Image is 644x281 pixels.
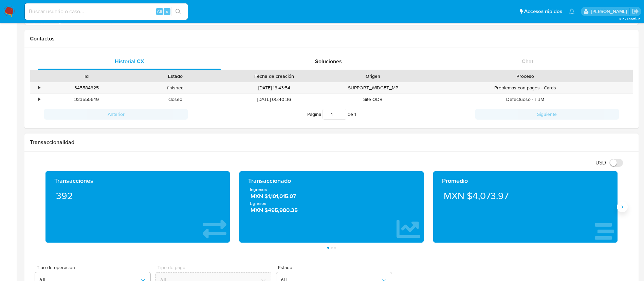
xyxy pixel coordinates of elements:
[225,73,324,80] div: Fecha de creación
[315,57,342,65] span: Soluciones
[524,8,562,15] span: Accesos rápidos
[171,7,185,16] button: search-icon
[354,111,356,118] span: 1
[591,8,629,15] p: alicia.aldreteperez@mercadolibre.com.mx
[632,8,639,15] a: Salir
[569,8,575,14] a: Notificaciones
[47,73,126,80] div: Id
[418,82,633,93] div: Problemas con pagos - Cards
[38,85,40,91] div: •
[131,94,220,105] div: closed
[329,82,418,93] div: SUPPORT_WIDGET_MP
[131,82,220,93] div: finished
[30,35,633,42] h1: Contactos
[157,8,162,15] span: Alt
[522,57,533,65] span: Chat
[619,16,641,21] span: 3.157.1-hotfix-5
[418,94,633,105] div: Defectuoso - FBM
[25,7,188,16] input: Buscar usuario o caso...
[115,57,144,65] span: Historial CX
[136,73,215,80] div: Estado
[307,109,356,120] span: Página de
[220,94,329,105] div: [DATE] 05:40:36
[422,73,628,80] div: Proceso
[44,109,188,120] button: Anterior
[333,73,413,80] div: Origen
[220,82,329,93] div: [DATE] 13:43:54
[166,8,168,15] span: s
[475,109,619,120] button: Siguiente
[329,94,418,105] div: Site ODR
[42,94,131,105] div: 323555649
[30,139,633,146] h1: Transaccionalidad
[42,82,131,93] div: 345584325
[38,96,40,103] div: •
